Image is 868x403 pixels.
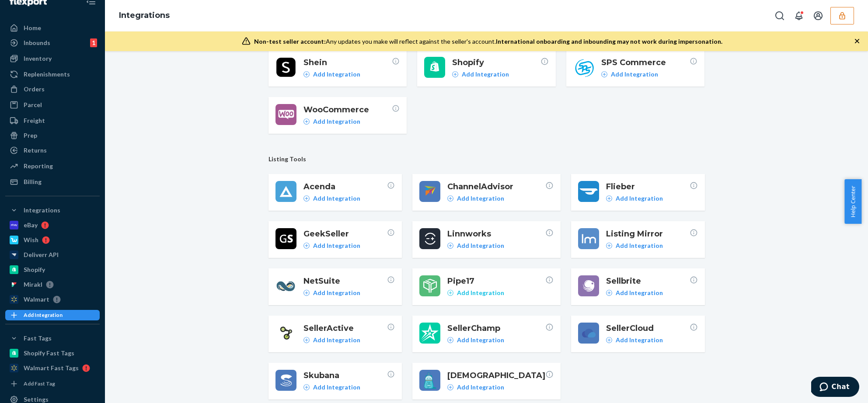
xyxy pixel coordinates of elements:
div: Parcel [24,101,42,109]
p: Add Integration [313,194,360,203]
div: Billing [24,177,42,186]
span: Pipe17 [447,275,545,287]
div: Returns [24,146,47,155]
p: Add Integration [616,194,663,203]
span: SellerActive [303,323,387,334]
div: Deliverr API [24,250,59,259]
span: Skubana [303,370,387,381]
span: SPS Commerce [601,57,690,68]
a: Walmart Fast Tags [5,361,100,375]
p: Add Integration [313,70,360,79]
span: ChannelAdvisor [447,181,545,192]
div: eBay [24,221,38,229]
span: Linnworks [447,228,545,240]
div: Integrations [24,206,60,215]
a: Add Integration [303,117,360,126]
a: Add Integration [606,336,663,344]
div: Walmart [24,295,49,304]
a: Add Integration [606,194,663,203]
div: Wish [24,236,38,244]
span: Non-test seller account: [254,38,326,45]
span: GeekSeller [303,228,387,240]
span: SellerCloud [606,323,690,334]
a: Add Integration [303,288,360,297]
div: 1 [90,38,97,47]
span: SellerChamp [447,323,545,334]
a: Inbounds1 [5,36,100,50]
span: WooCommerce [303,104,392,115]
button: Open account menu [809,7,827,24]
span: Listing Mirror [606,228,690,240]
a: Add Integration [5,310,100,320]
span: NetSuite [303,275,387,287]
div: Inbounds [24,38,50,47]
div: Walmart Fast Tags [24,364,79,372]
button: Fast Tags [5,331,100,345]
a: Add Integration [303,336,360,344]
div: Freight [24,116,45,125]
p: Add Integration [313,383,360,392]
p: Add Integration [457,194,504,203]
span: Help Center [844,179,861,224]
p: Add Integration [457,241,504,250]
p: Add Integration [457,336,504,344]
button: Open Search Box [771,7,788,24]
a: eBay [5,218,100,232]
a: Add Integration [303,194,360,203]
div: Fast Tags [24,334,52,343]
a: Add Integration [452,70,509,79]
p: Add Integration [457,383,504,392]
a: Add Integration [447,194,504,203]
button: Open notifications [790,7,808,24]
span: Listing Tools [268,155,705,163]
a: Integrations [119,10,170,20]
div: Replenishments [24,70,70,79]
span: International onboarding and inbounding may not work during impersonation. [496,38,722,45]
div: Any updates you make will reflect against the seller's account. [254,37,722,46]
span: Sellbrite [606,275,690,287]
a: Add Integration [303,383,360,392]
span: Flieber [606,181,690,192]
a: Wish [5,233,100,247]
a: Shopify [5,263,100,277]
p: Add Integration [616,288,663,297]
a: Orders [5,82,100,96]
span: [DEMOGRAPHIC_DATA] [447,370,545,381]
p: Add Integration [313,288,360,297]
a: Add Integration [447,288,504,297]
div: Shopify [24,265,45,274]
a: Reporting [5,159,100,173]
p: Add Integration [616,241,663,250]
p: Add Integration [462,70,509,79]
a: Add Integration [303,241,360,250]
a: Add Integration [601,70,658,79]
a: Add Fast Tag [5,379,100,389]
iframe: Opens a widget where you can chat to one of our agents [811,377,859,399]
p: Add Integration [313,117,360,126]
a: Walmart [5,292,100,306]
a: Parcel [5,98,100,112]
a: Add Integration [447,383,504,392]
a: Add Integration [606,241,663,250]
span: Shopify [452,57,540,68]
a: Shopify Fast Tags [5,346,100,360]
button: Integrations [5,203,100,217]
a: Inventory [5,52,100,66]
div: Inventory [24,54,52,63]
a: Prep [5,129,100,142]
a: Returns [5,143,100,157]
p: Add Integration [611,70,658,79]
a: Mirakl [5,278,100,292]
div: Reporting [24,162,53,170]
div: Prep [24,131,37,140]
p: Add Integration [313,241,360,250]
a: Freight [5,114,100,128]
div: Orders [24,85,45,94]
ol: breadcrumbs [112,3,177,28]
div: Home [24,24,41,32]
span: Acenda [303,181,387,192]
a: Deliverr API [5,248,100,262]
a: Home [5,21,100,35]
a: Add Integration [447,241,504,250]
